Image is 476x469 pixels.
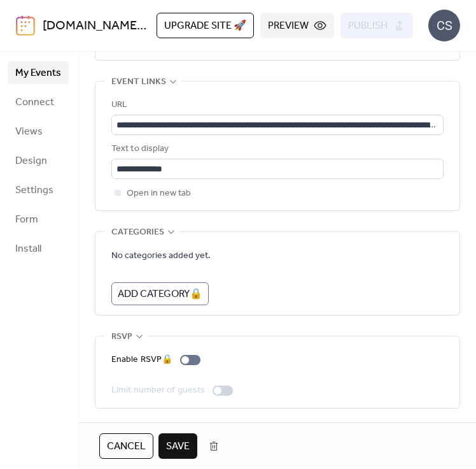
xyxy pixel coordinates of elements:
[127,186,191,201] span: Open in new tab
[111,75,166,90] span: Event links
[428,10,460,41] div: CS
[107,439,146,454] span: Cancel
[8,208,69,231] a: Form
[111,97,441,113] div: URL
[15,212,38,227] span: Form
[15,124,43,140] span: Views
[15,66,61,81] span: My Events
[8,149,69,172] a: Design
[260,13,334,38] button: Preview
[15,242,41,257] span: Install
[15,183,53,198] span: Settings
[111,249,211,264] span: No categories added yet.
[15,154,47,169] span: Design
[164,18,246,34] span: Upgrade site 🚀
[8,61,69,84] a: My Events
[158,433,197,459] button: Save
[8,178,69,201] a: Settings
[111,383,205,398] div: Limit number of guests
[268,18,309,34] span: Preview
[111,141,441,157] div: Text to display
[43,14,146,38] a: [DOMAIN_NAME]
[16,15,35,36] img: logo
[8,120,69,143] a: Views
[99,433,153,459] button: Cancel
[8,237,69,260] a: Install
[111,329,132,345] span: RSVP
[111,225,164,240] span: Categories
[8,90,69,113] a: Connect
[157,13,254,38] button: Upgrade site 🚀
[166,439,190,454] span: Save
[15,95,54,110] span: Connect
